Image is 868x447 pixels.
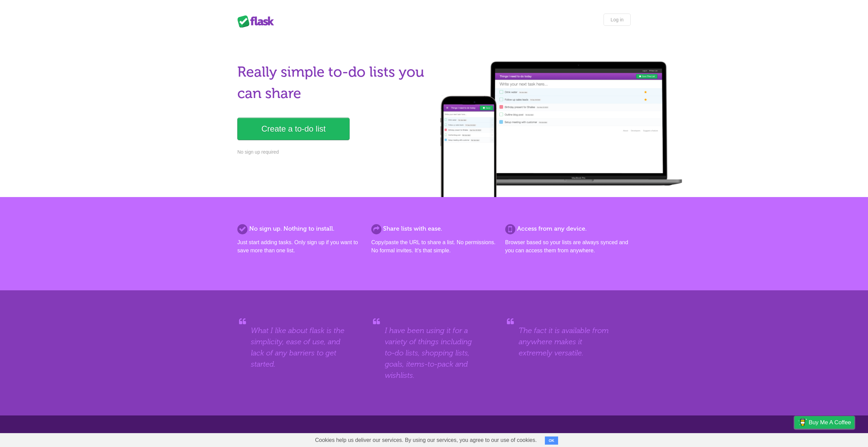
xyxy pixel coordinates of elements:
[519,325,617,358] blockquote: The fact it is available from anywhere makes it extremely versatile.
[237,118,350,140] a: Create a to-do list
[371,224,497,233] h2: Share lists with ease.
[505,224,631,233] h2: Access from any device.
[505,238,631,255] p: Browser based so your lists are always synced and you can access them from anywhere.
[545,436,558,445] button: OK
[237,15,278,27] div: Flask Lists
[809,416,851,428] span: Buy me a coffee
[308,433,544,447] span: Cookies help us deliver our services. By using our services, you agree to our use of cookies.
[604,14,631,26] a: Log in
[237,238,363,255] p: Just start adding tasks. Only sign up if you want to save more than one list.
[251,325,349,370] blockquote: What I like about flask is the simplicity, ease of use, and lack of any barriers to get started.
[371,238,497,255] p: Copy/paste the URL to share a list. No permissions. No formal invites. It's that simple.
[237,61,430,104] h1: Really simple to-do lists you can share
[385,325,483,381] blockquote: I have been using it for a variety of things including to-do lists, shopping lists, goals, items-...
[798,416,807,428] img: Buy me a coffee
[794,416,854,429] a: Buy me a coffee
[237,224,363,233] h2: No sign up. Nothing to install.
[237,149,430,156] p: No sign up required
